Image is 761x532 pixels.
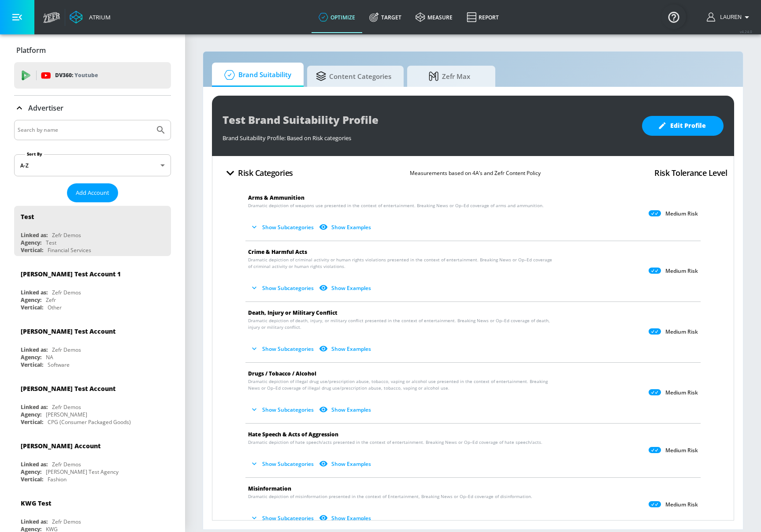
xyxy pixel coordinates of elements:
div: DV360: Youtube [14,62,171,89]
p: Medium Risk [665,210,698,217]
a: Atrium [70,11,111,24]
div: [PERSON_NAME] [46,411,87,418]
div: Agency: [21,411,41,418]
span: Dramatic depiction of illegal drug use/prescription abuse, tobacco, vaping or alcohol use present... [248,378,553,391]
button: Show Examples [317,457,375,471]
div: Linked as: [21,403,48,411]
span: Add Account [76,188,109,198]
button: Show Subcategories [248,342,317,356]
p: Measurements based on 4A’s and Zefr Content Policy [410,168,541,178]
div: Fashion [48,476,67,483]
p: Advertiser [28,103,63,113]
p: Youtube [74,71,98,80]
div: Atrium [85,13,111,21]
span: Misinformation [248,485,291,492]
div: [PERSON_NAME] Test AccountLinked as:Zefr DemosAgency:NAVertical:Software [14,320,171,371]
button: Add Account [67,183,118,202]
button: Show Examples [317,281,375,295]
p: Platform [16,45,46,55]
a: optimize [312,1,362,33]
span: Dramatic depiction of weapons use presented in the context of entertainment. Breaking News or Op–... [248,202,544,209]
div: Vertical: [21,361,43,368]
p: Medium Risk [665,328,698,335]
button: Show Examples [317,511,375,525]
button: Show Examples [317,342,375,356]
button: Show Subcategories [248,457,317,471]
span: login as: lauren.bacher@zefr.com [716,14,742,20]
label: Sort By [25,151,44,157]
p: DV360: [55,71,98,80]
div: [PERSON_NAME] Test Account 1 [21,270,121,278]
div: Other [48,304,62,311]
div: Zefr [46,296,56,304]
span: Dramatic depiction of hate speech/acts presented in the context of entertainment. Breaking News o... [248,439,542,446]
div: Financial Services [48,246,91,254]
div: [PERSON_NAME] AccountLinked as:Zefr DemosAgency:[PERSON_NAME] Test AgencyVertical:Fashion [14,435,171,485]
div: Agency: [21,468,41,476]
span: Dramatic depiction of criminal activity or human rights violations presented in the context of en... [248,257,553,270]
span: Dramatic depiction of death, injury, or military conflict presented in the context of entertainme... [248,317,553,331]
div: Linked as: [21,289,48,296]
div: [PERSON_NAME] Account [21,442,100,450]
div: Advertiser [14,96,171,120]
div: Vertical: [21,476,43,483]
div: [PERSON_NAME] Test Agency [46,468,119,476]
div: [PERSON_NAME] Test AccountLinked as:Zefr DemosAgency:[PERSON_NAME]Vertical:CPG (Consumer Packaged... [14,378,171,428]
p: Medium Risk [665,447,698,454]
button: Show Subcategories [248,511,317,525]
span: Drugs / Tobacco / Alcohol [248,370,316,377]
h4: Risk Categories [238,167,293,179]
span: Content Categories [316,66,391,87]
input: Search by name [18,124,151,136]
button: Show Subcategories [248,281,317,295]
button: Show Examples [317,402,375,417]
button: Edit Profile [642,116,724,136]
div: Linked as: [21,518,48,525]
p: Medium Risk [665,268,698,275]
button: Risk Categories [219,163,297,183]
div: KWG Test [21,499,51,507]
span: Brand Suitability [221,64,291,86]
button: Show Examples [317,220,375,234]
div: NA [46,353,53,361]
button: Show Subcategories [248,220,317,234]
div: Test [21,212,34,221]
div: A-Z [14,154,171,176]
div: Agency: [21,239,41,246]
div: [PERSON_NAME] Test Account [21,384,115,393]
button: Lauren [707,12,752,22]
div: Zefr Demos [52,289,81,296]
div: Agency: [21,296,41,304]
div: Software [48,361,70,368]
div: CPG (Consumer Packaged Goods) [48,418,131,426]
div: Linked as: [21,231,48,239]
span: Death, Injury or Military Conflict [248,309,338,316]
div: Zefr Demos [52,346,81,353]
div: Linked as: [21,346,48,353]
button: Open Resource Center [661,4,686,29]
div: Vertical: [21,246,43,254]
p: Medium Risk [665,501,698,508]
div: Zefr Demos [52,461,81,468]
button: Show Subcategories [248,402,317,417]
div: [PERSON_NAME] Test Account 1Linked as:Zefr DemosAgency:ZefrVertical:Other [14,263,171,313]
span: Hate Speech & Acts of Aggression [248,431,338,438]
span: Edit Profile [660,120,706,131]
div: Test [46,239,56,246]
div: Platform [14,38,171,63]
p: Medium Risk [665,389,698,396]
div: [PERSON_NAME] Test Account [21,327,115,335]
span: Crime & Harmful Acts [248,248,307,256]
div: Zefr Demos [52,518,81,525]
div: Zefr Demos [52,403,81,411]
span: Dramatic depiction of misinformation presented in the context of Entertainment, Breaking News or ... [248,493,532,500]
span: v 4.24.0 [740,29,752,34]
div: Zefr Demos [52,231,81,239]
span: Arms & Ammunition [248,194,304,201]
span: Zefr Max [416,66,483,87]
div: Brand Suitability Profile: Based on Risk categories [223,130,633,142]
div: Vertical: [21,304,43,311]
